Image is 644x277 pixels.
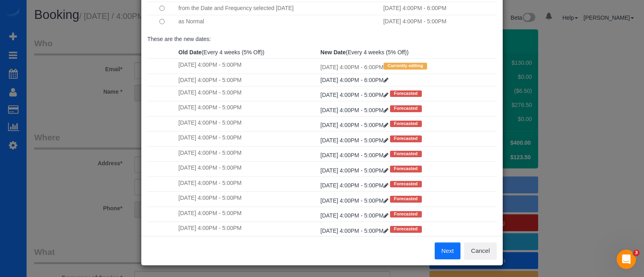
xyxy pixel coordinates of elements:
[384,63,427,69] span: Currently editing
[390,135,422,142] span: Forecasted
[178,49,202,55] strong: Old Date
[320,228,390,234] a: [DATE] 4:00PM - 5:00PM
[390,121,422,127] span: Forecasted
[176,116,318,131] td: [DATE] 4:00PM - 5:00PM
[390,105,422,112] span: Forecasted
[320,212,390,219] a: [DATE] 4:00PM - 5:00PM
[320,49,346,55] strong: New Date
[435,242,461,259] button: Next
[320,122,390,128] a: [DATE] 4:00PM - 5:00PM
[320,92,390,98] a: [DATE] 4:00PM - 5:00PM
[176,131,318,146] td: [DATE] 4:00PM - 5:00PM
[390,151,422,157] span: Forecasted
[176,146,318,161] td: [DATE] 4:00PM - 5:00PM
[617,250,636,269] iframe: Intercom live chat
[176,74,318,86] td: [DATE] 4:00PM - 5:00PM
[176,192,318,207] td: [DATE] 4:00PM - 5:00PM
[147,35,497,43] p: These are the new dates:
[320,137,390,144] a: [DATE] 4:00PM - 5:00PM
[464,242,497,259] button: Cancel
[176,162,318,176] td: [DATE] 4:00PM - 5:00PM
[176,59,318,74] td: [DATE] 4:00PM - 5:00PM
[176,207,318,222] td: [DATE] 4:00PM - 5:00PM
[176,2,381,15] td: from the Date and Frequency selected [DATE]
[176,86,318,101] td: [DATE] 4:00PM - 5:00PM
[318,46,497,59] th: (Every 4 weeks (5% Off))
[320,167,390,174] a: [DATE] 4:00PM - 5:00PM
[390,90,422,97] span: Forecasted
[381,2,497,15] td: [DATE] 4:00PM - 6:00PM
[381,15,497,28] td: [DATE] 4:00PM - 5:00PM
[390,181,422,187] span: Forecasted
[390,211,422,217] span: Forecasted
[176,15,381,28] td: as Normal
[320,182,390,189] a: [DATE] 4:00PM - 5:00PM
[390,226,422,232] span: Forecasted
[176,176,318,191] td: [DATE] 4:00PM - 5:00PM
[320,107,390,113] a: [DATE] 4:00PM - 5:00PM
[176,46,318,59] th: (Every 4 weeks (5% Off))
[633,250,640,256] span: 3
[390,196,422,202] span: Forecasted
[318,59,497,74] td: [DATE] 4:00PM - 6:00PM
[176,222,318,237] td: [DATE] 4:00PM - 5:00PM
[320,197,390,204] a: [DATE] 4:00PM - 5:00PM
[390,166,422,172] span: Forecasted
[320,152,390,158] a: [DATE] 4:00PM - 5:00PM
[176,101,318,116] td: [DATE] 4:00PM - 5:00PM
[320,77,388,83] a: [DATE] 4:00PM - 6:00PM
